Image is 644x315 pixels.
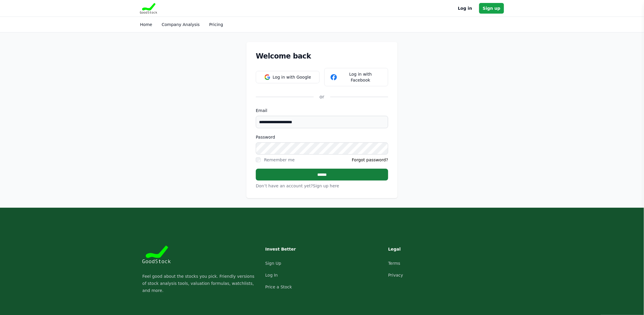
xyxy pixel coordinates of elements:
[140,3,157,14] img: Goodstock Logo
[256,71,320,83] button: Log in with Google
[324,68,388,86] button: Log in with Facebook
[209,22,223,27] a: Pricing
[388,261,400,266] a: Terms
[479,3,504,14] a: Sign up
[256,108,388,113] label: Email
[265,246,317,253] h3: Invest Better
[265,261,281,266] a: Sign Up
[388,246,440,253] h3: Legal
[388,273,403,277] a: Privacy
[162,22,200,27] a: Company Analysis
[142,246,171,263] img: Goodstock Logo
[142,273,256,294] p: Feel good about the stocks you pick. Friendly versions of stock analysis tools, valuation formula...
[265,285,292,289] a: Price a Stock
[265,273,278,277] a: Log In
[458,5,472,12] a: Log in
[352,157,388,163] a: Forgot password?
[256,183,388,189] p: Don’t have an account yet?
[313,184,339,188] a: Sign up here
[140,22,152,27] a: Home
[314,93,330,100] div: or
[256,51,388,61] h1: Welcome back
[264,157,295,162] label: Remember me
[256,134,388,140] label: Password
